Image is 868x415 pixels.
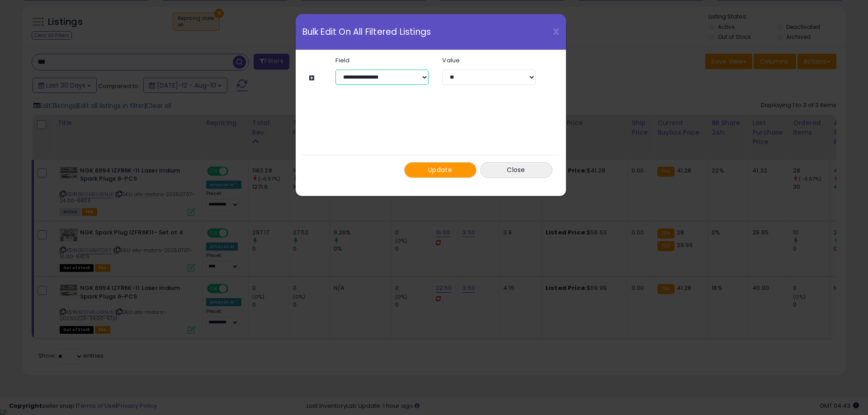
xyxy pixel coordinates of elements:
[428,165,452,174] span: Update
[302,28,431,36] span: Bulk Edit On All Filtered Listings
[480,162,552,178] button: Close
[553,25,559,38] span: X
[435,57,542,63] label: Value
[329,57,435,63] label: Field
